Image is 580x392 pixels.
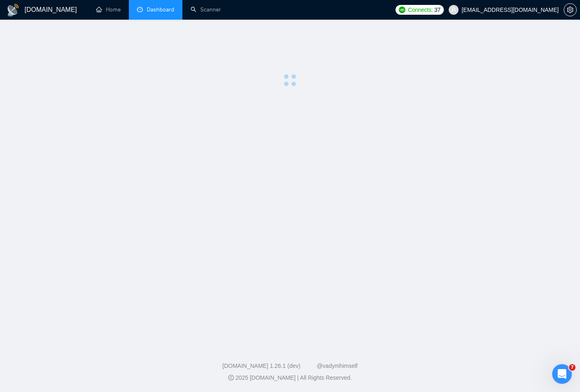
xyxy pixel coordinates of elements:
[96,6,121,13] a: homeHome
[228,375,234,381] span: copyright
[564,7,576,13] span: setting
[552,364,572,384] iframe: Intercom live chat
[223,363,301,369] a: [DOMAIN_NAME] 1.26.1 (dev)
[564,7,577,13] a: setting
[408,5,432,14] span: Connects:
[7,374,573,382] div: 2025 [DOMAIN_NAME] | All Rights Reserved.
[317,363,357,369] a: @vadymhimself
[7,4,20,17] img: logo
[451,7,456,13] span: user
[399,7,405,13] img: upwork-logo.png
[191,6,221,13] a: searchScanner
[434,5,441,14] span: 37
[564,3,577,16] button: setting
[569,364,576,371] span: 7
[147,6,174,13] span: Dashboard
[137,7,143,12] span: dashboard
